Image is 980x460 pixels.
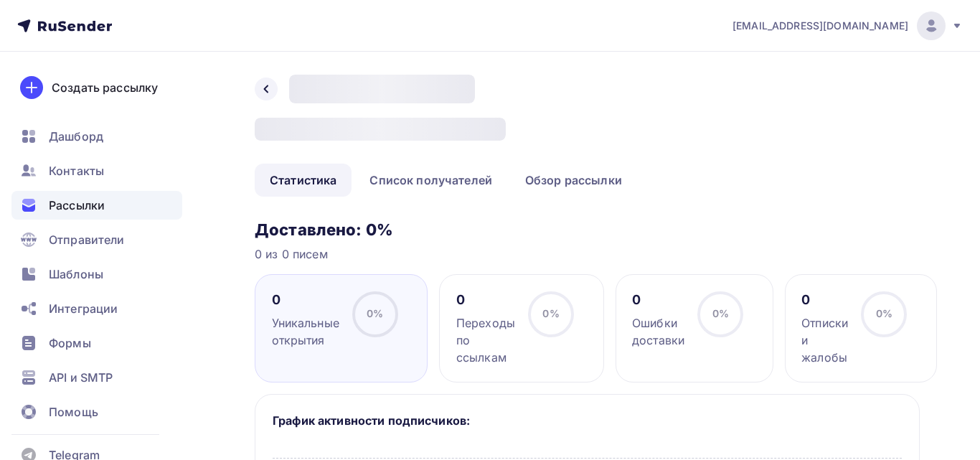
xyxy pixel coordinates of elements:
[11,156,182,185] a: Контакты
[255,164,352,197] a: Статистика
[49,128,103,145] span: Дашборд
[49,369,113,386] span: API и SMTP
[456,291,515,309] div: 0
[52,79,158,96] div: Создать рассылку
[49,162,104,179] span: Контакты
[11,122,182,151] a: Дашборд
[367,307,383,319] span: 0%
[11,329,182,357] a: Формы
[273,412,902,429] h5: График активности подписчиков:
[272,314,339,349] div: Уникальные открытия
[876,307,892,319] span: 0%
[801,314,848,366] div: Отписки и жалобы
[49,334,91,352] span: Формы
[11,260,182,288] a: Шаблоны
[272,291,339,309] div: 0
[732,19,908,33] span: [EMAIL_ADDRESS][DOMAIN_NAME]
[542,307,559,319] span: 0%
[11,191,182,220] a: Рассылки
[732,11,963,40] a: [EMAIL_ADDRESS][DOMAIN_NAME]
[255,220,920,240] h3: Доставлено: 0%
[712,307,729,319] span: 0%
[49,266,103,283] span: Шаблоны
[49,403,98,421] span: Помощь
[11,225,182,254] a: Отправители
[632,314,684,349] div: Ошибки доставки
[632,291,684,309] div: 0
[49,300,118,317] span: Интеграции
[255,245,920,263] div: 0 из 0 писем
[510,164,637,197] a: Обзор рассылки
[49,197,105,214] span: Рассылки
[354,164,507,197] a: Список получателей
[456,314,515,366] div: Переходы по ссылкам
[49,231,125,248] span: Отправители
[801,291,848,309] div: 0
